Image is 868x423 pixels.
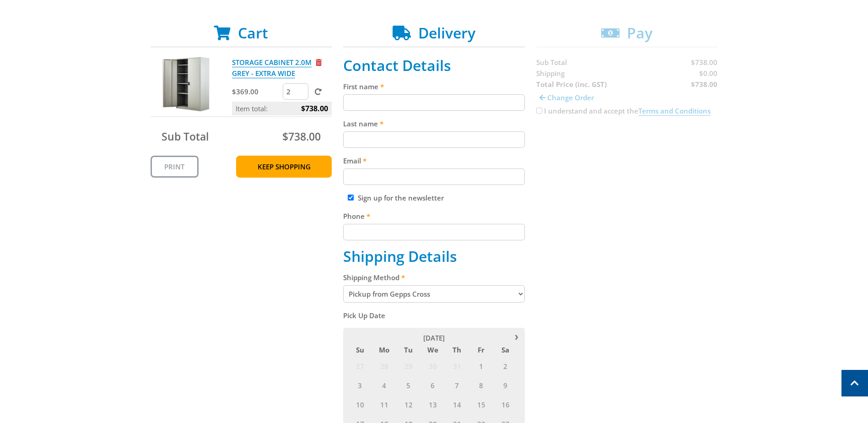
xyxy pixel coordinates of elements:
[445,395,469,413] span: 14
[423,333,445,342] span: [DATE]
[494,376,517,394] span: 9
[372,376,396,394] span: 4
[151,156,199,178] a: Print
[421,344,444,356] span: We
[372,357,396,375] span: 28
[469,357,493,375] span: 1
[372,344,396,356] span: Mo
[358,193,444,202] label: Sign up for the newsletter
[343,81,525,92] label: First name
[445,376,469,394] span: 7
[421,376,444,394] span: 6
[348,344,372,356] span: Su
[232,86,281,97] p: $369.00
[343,168,525,185] input: Please enter your email address.
[397,357,420,375] span: 29
[343,131,525,148] input: Please enter your last name.
[159,57,214,112] img: STORAGE CABINET 2.0M GREY - EXTRA WIDE
[372,395,396,413] span: 11
[348,357,372,375] span: 27
[343,272,525,283] label: Shipping Method
[343,118,525,129] label: Last name
[232,58,312,78] a: STORAGE CABINET 2.0M GREY - EXTRA WIDE
[343,57,525,74] h2: Contact Details
[418,23,475,43] span: Delivery
[238,23,268,43] span: Cart
[343,224,525,240] input: Please enter your telephone number.
[397,395,420,413] span: 12
[162,129,209,144] span: Sub Total
[316,58,322,67] a: Remove from cart
[421,357,444,375] span: 30
[445,357,469,375] span: 31
[343,211,525,222] label: Phone
[236,156,332,178] a: Keep Shopping
[348,395,372,413] span: 10
[494,395,517,413] span: 16
[343,94,525,111] input: Please enter your first name.
[343,285,525,303] select: Please select a shipping method.
[301,102,328,115] span: $738.00
[421,395,444,413] span: 13
[494,357,517,375] span: 2
[469,344,493,356] span: Fr
[397,376,420,394] span: 5
[469,395,493,413] span: 15
[343,155,525,166] label: Email
[232,102,332,115] p: Item total:
[348,376,372,394] span: 3
[397,344,420,356] span: Tu
[343,248,525,265] h2: Shipping Details
[494,344,517,356] span: Sa
[469,376,493,394] span: 8
[343,310,525,321] label: Pick Up Date
[445,344,469,356] span: Th
[282,129,321,144] span: $738.00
